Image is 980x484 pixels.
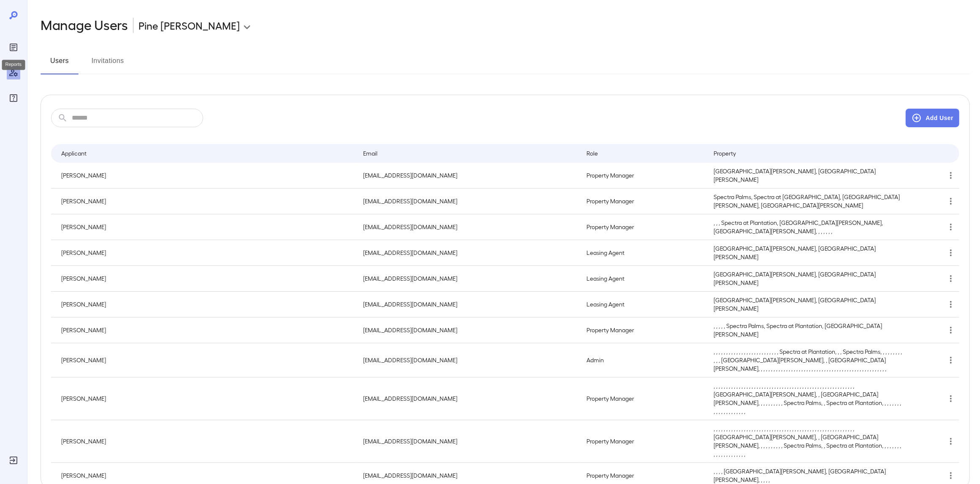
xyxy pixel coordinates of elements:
p: , , , , , , , , , , , , , , , , , , , , , , , , , , Spectra at Plantation, , , Spectra Palms, , ,... [714,347,904,373]
div: FAQ [7,91,20,105]
p: , , , , , Spectra Palms, Spectra at Plantation, [GEOGRAPHIC_DATA][PERSON_NAME] [714,322,904,339]
div: Reports [7,41,20,54]
th: Email [356,144,580,163]
p: , , , , [GEOGRAPHIC_DATA][PERSON_NAME], [GEOGRAPHIC_DATA][PERSON_NAME], , , , , [714,467,904,484]
p: [GEOGRAPHIC_DATA][PERSON_NAME], [GEOGRAPHIC_DATA][PERSON_NAME] [714,167,904,184]
p: [PERSON_NAME] [61,326,350,334]
p: Property Manager [586,394,700,403]
p: [EMAIL_ADDRESS][DOMAIN_NAME] [363,471,573,480]
p: [EMAIL_ADDRESS][DOMAIN_NAME] [363,171,573,180]
p: , , , , , , , , , , , , , , , , , , , , , , , , , , , , , , , , , , , , , , , , , , , , , , , , ,... [714,424,904,458]
p: Property Manager [586,437,700,446]
p: [GEOGRAPHIC_DATA][PERSON_NAME], [GEOGRAPHIC_DATA][PERSON_NAME] [714,244,904,261]
p: [EMAIL_ADDRESS][DOMAIN_NAME] [363,300,573,309]
p: [PERSON_NAME] [61,394,350,403]
p: [PERSON_NAME] [61,437,350,446]
p: [PERSON_NAME] [61,300,350,309]
p: Property Manager [586,171,700,180]
p: Property Manager [586,471,700,480]
p: [EMAIL_ADDRESS][DOMAIN_NAME] [363,356,573,364]
button: Invitations [89,54,127,74]
p: [EMAIL_ADDRESS][DOMAIN_NAME] [363,197,573,205]
p: Pine [PERSON_NAME] [138,19,240,32]
p: [GEOGRAPHIC_DATA][PERSON_NAME], [GEOGRAPHIC_DATA][PERSON_NAME] [714,270,904,287]
p: [EMAIL_ADDRESS][DOMAIN_NAME] [363,394,573,403]
p: Admin [586,356,700,364]
p: Spectra Palms, Spectra at [GEOGRAPHIC_DATA], [GEOGRAPHIC_DATA][PERSON_NAME], [GEOGRAPHIC_DATA][PE... [714,193,904,210]
p: Leasing Agent [586,274,700,283]
h2: Manage Users [41,17,128,34]
button: Add User [906,109,959,127]
div: Manage Users [7,66,20,79]
p: [PERSON_NAME] [61,356,350,364]
p: Property Manager [586,223,700,231]
p: , , , Spectra at Plantation, [GEOGRAPHIC_DATA][PERSON_NAME], [GEOGRAPHIC_DATA][PERSON_NAME], , , ... [714,219,904,235]
p: Property Manager [586,197,700,205]
th: Property [707,144,910,163]
p: [EMAIL_ADDRESS][DOMAIN_NAME] [363,326,573,334]
p: [EMAIL_ADDRESS][DOMAIN_NAME] [363,223,573,231]
p: [GEOGRAPHIC_DATA][PERSON_NAME], [GEOGRAPHIC_DATA][PERSON_NAME] [714,296,904,313]
th: Applicant [51,144,356,163]
div: Log Out [7,454,20,467]
p: [PERSON_NAME] [61,171,350,180]
p: [PERSON_NAME] [61,471,350,480]
p: [PERSON_NAME] [61,274,350,283]
p: Property Manager [586,326,700,334]
p: [EMAIL_ADDRESS][DOMAIN_NAME] [363,274,573,283]
p: [EMAIL_ADDRESS][DOMAIN_NAME] [363,249,573,257]
p: [PERSON_NAME] [61,223,350,231]
p: Leasing Agent [586,249,700,257]
p: Leasing Agent [586,300,700,309]
th: Role [580,144,707,163]
div: Reports [2,60,25,70]
p: [PERSON_NAME] [61,249,350,257]
p: , , , , , , , , , , , , , , , , , , , , , , , , , , , , , , , , , , , , , , , , , , , , , , , , ,... [714,382,904,416]
p: [EMAIL_ADDRESS][DOMAIN_NAME] [363,437,573,446]
p: [PERSON_NAME] [61,197,350,205]
button: Users [41,54,79,74]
